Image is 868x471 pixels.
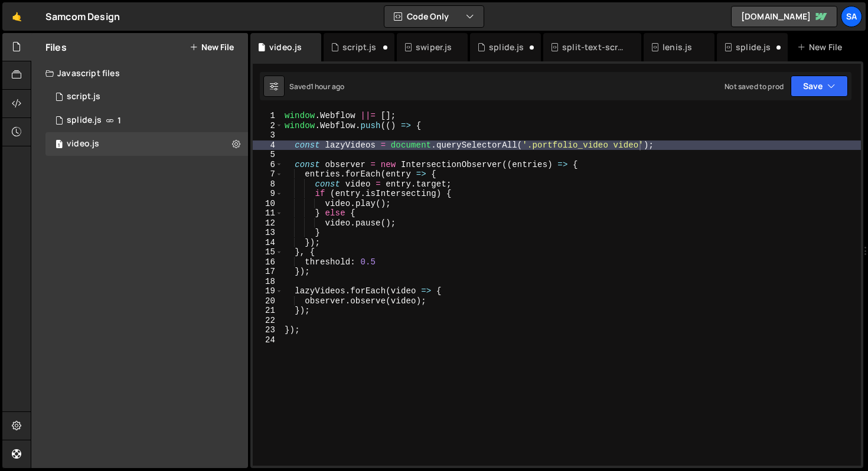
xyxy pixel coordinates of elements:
[342,41,376,53] div: script.js
[190,42,234,52] button: New File
[725,81,784,91] div: Not saved to prod
[31,61,248,85] div: Javascript files
[67,115,102,126] div: splide.js
[45,132,248,156] div: 14806/45268.js
[45,85,248,109] div: 14806/38397.js
[253,277,283,287] div: 18
[253,316,283,326] div: 22
[736,41,771,53] div: splide.js
[253,335,283,345] div: 24
[253,325,283,335] div: 23
[253,179,283,189] div: 8
[253,160,283,170] div: 6
[253,286,283,296] div: 19
[416,41,452,53] div: swiper.js
[841,6,862,27] a: SA
[253,121,283,131] div: 2
[797,41,847,53] div: New File
[791,76,848,97] button: Save
[253,189,283,199] div: 9
[2,2,31,31] a: 🤙
[562,41,627,53] div: split-text-scroll-reveal.js
[311,81,345,91] div: 1 hour ago
[253,199,283,209] div: 10
[269,41,302,53] div: video.js
[253,257,283,267] div: 16
[45,41,67,54] h2: Files
[489,41,524,53] div: splide.js
[289,81,344,91] div: Saved
[45,9,120,24] div: Samcom Design
[67,91,100,102] div: script.js
[384,6,484,27] button: Code Only
[663,41,692,53] div: lenis.js
[253,218,283,228] div: 12
[253,208,283,218] div: 11
[253,150,283,160] div: 5
[118,116,121,125] span: 1
[253,111,283,121] div: 1
[253,228,283,238] div: 13
[56,140,63,150] span: 1
[67,139,99,149] div: video.js
[45,109,248,132] div: 14806/45266.js
[253,247,283,257] div: 15
[253,306,283,316] div: 21
[731,6,837,27] a: [DOMAIN_NAME]
[253,267,283,277] div: 17
[253,140,283,151] div: 4
[253,169,283,179] div: 7
[253,238,283,248] div: 14
[253,130,283,140] div: 3
[253,296,283,306] div: 20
